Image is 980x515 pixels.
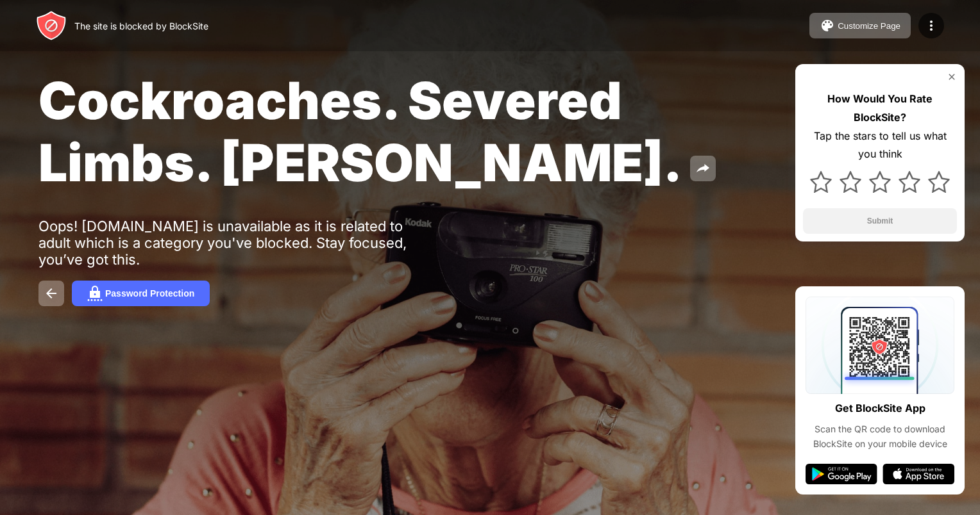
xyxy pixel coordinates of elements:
img: star.svg [840,171,861,193]
button: Submit [803,208,957,234]
img: header-logo.svg [36,10,67,41]
button: Customize Page [809,13,911,38]
img: google-play.svg [806,464,877,484]
img: rate-us-close.svg [947,72,957,82]
div: Tap the stars to tell us what you think [803,127,957,164]
img: password.svg [87,286,103,301]
img: star.svg [899,171,920,193]
span: Cockroaches. Severed Limbs. [PERSON_NAME]. [38,69,682,193]
img: back.svg [44,286,59,301]
div: Get BlockSite App [835,399,925,418]
button: Password Protection [72,281,210,306]
div: The site is blocked by BlockSite [74,20,208,31]
img: share.svg [695,161,711,176]
div: Scan the QR code to download BlockSite on your mobile device [806,422,954,451]
img: pallet.svg [820,18,835,33]
div: Customize Page [838,21,900,31]
div: Password Protection [105,288,194,298]
img: star.svg [810,171,832,193]
img: app-store.svg [883,464,954,484]
div: How Would You Rate BlockSite? [803,90,957,127]
div: Oops! [DOMAIN_NAME] is unavailable as it is related to adult which is a category you've blocked. ... [38,218,435,268]
img: star.svg [928,171,950,193]
img: menu-icon.svg [924,18,939,33]
img: star.svg [869,171,891,193]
